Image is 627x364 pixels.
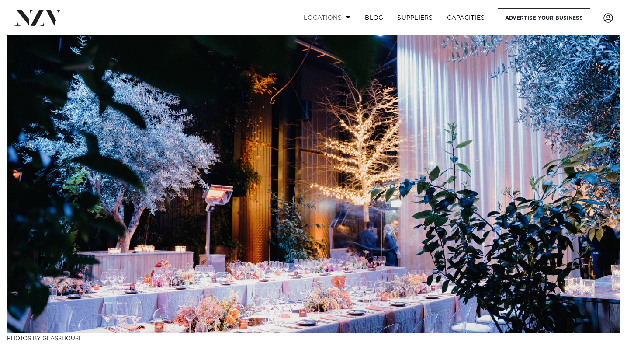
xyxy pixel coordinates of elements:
a: BLOG [358,8,390,27]
a: SUPPLIERS [390,8,440,27]
img: New Zealand Wedding Venues [7,35,620,333]
a: Advertise your business [498,8,590,27]
img: nzv-logo.png [14,10,62,25]
h3: Photos by Glasshouse [7,333,620,343]
a: Capacities [440,8,492,27]
a: Locations [297,8,358,27]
